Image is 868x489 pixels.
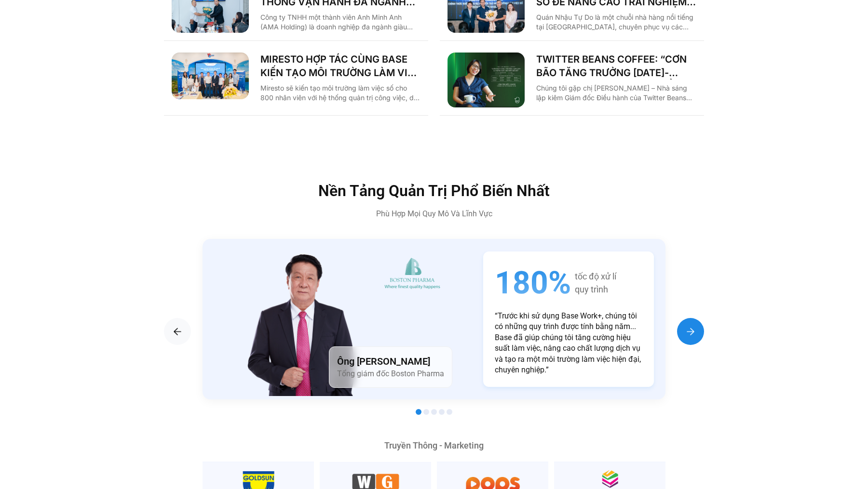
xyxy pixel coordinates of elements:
[260,53,420,79] a: MIRESTO HỢP TÁC CÙNG BASE KIẾN TẠO MÔI TRƯỜNG LÀM VIỆC SỐ
[164,318,191,345] div: Previous slide
[337,355,444,368] h4: Ông [PERSON_NAME]
[260,83,420,103] p: Miresto sẽ kiến tạo môi trường làm việc số cho 800 nhân viên với hệ thống quản trị công việc, dự ...
[229,208,639,220] p: Phù Hợp Mọi Quy Mô Và Lĩnh Vực
[677,318,704,345] div: Next slide
[172,326,183,337] img: arrow-right.png
[172,53,249,107] a: miresto kiến tạo môi trường làm việc số cùng base.vn
[439,409,445,415] span: Go to slide 4
[172,53,249,99] img: miresto kiến tạo môi trường làm việc số cùng base.vn
[431,409,437,415] span: Go to slide 3
[416,409,421,415] span: Go to slide 1
[260,13,420,32] p: Công ty TNHH một thành viên Anh Minh Anh (AMA Holding) là doanh nghiệp đa ngành giàu tiềm lực, ho...
[536,13,696,32] p: Quán Nhậu Tự Do là một chuỗi nhà hàng nổi tiếng tại [GEOGRAPHIC_DATA], chuyên phục vụ các món nhậ...
[203,239,665,399] div: 1 / 5
[685,326,696,337] img: arrow-right-1.png
[536,53,696,79] a: TWITTER BEANS COFFEE: “CƠN BÃO TĂNG TRƯỞNG [DATE]-[DATE] LÀ ĐỘNG LỰC CHUYỂN ĐỔI SỐ”
[244,251,362,396] img: image-327-1.png
[229,183,639,198] h2: Nền Tảng Quản Trị Phổ Biến Nhất
[495,263,571,303] span: 180%
[495,311,642,375] p: “Trước khi sử dụng Base Work+, chúng tôi có những quy trình được tính bằng năm... Base đã giúp ch...
[337,369,444,378] span: Tổng giám đốc Boston Pharma
[575,270,616,296] span: tốc độ xử lí quy trình
[423,409,429,415] span: Go to slide 2
[536,83,696,103] p: Chúng tôi gặp chị [PERSON_NAME] – Nhà sáng lập kiêm Giám đốc Điều hành của Twitter Beans Coffee t...
[379,258,448,290] img: image-6.png
[447,409,452,415] span: Go to slide 5
[203,441,665,450] div: Truyền Thông - Marketing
